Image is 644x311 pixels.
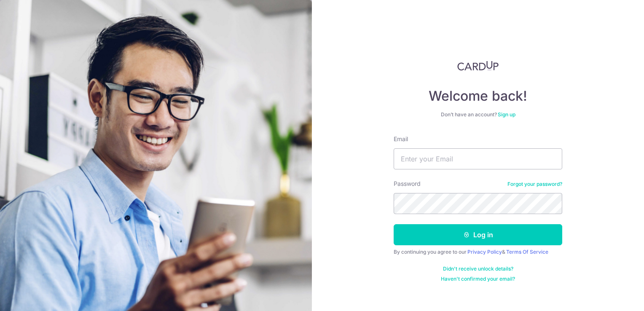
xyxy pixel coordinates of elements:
[441,276,515,282] a: Haven't confirmed your email?
[443,265,513,272] a: Didn't receive unlock details?
[394,180,421,188] label: Password
[506,249,548,255] a: Terms Of Service
[394,224,562,245] button: Log in
[457,61,499,71] img: CardUp Logo
[498,111,515,118] a: Sign up
[507,181,562,188] a: Forgot your password?
[394,111,562,118] div: Don’t have an account?
[394,135,408,143] label: Email
[467,249,502,255] a: Privacy Policy
[394,88,562,105] h4: Welcome back!
[394,148,562,169] input: Enter your Email
[394,249,562,255] div: By continuing you agree to our &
